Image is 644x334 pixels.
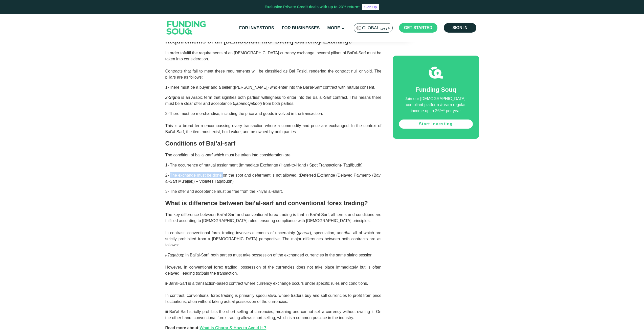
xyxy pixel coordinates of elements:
span: is an Arabic term that signifies both parties’ willingness to enter into the Bai’al-Sarf contract... [165,95,382,106]
span: The condition of bai’al-sarf which must be taken into consideration are: [165,153,292,157]
a: For Investors [238,24,276,32]
span: : In Bai’al-Sarf, both parties must take possession of the exchanged currencies in the same sitti... [165,253,382,275]
em: Ijab [234,101,241,106]
em: riba [344,231,350,235]
em: riba [199,271,206,275]
span: Read more about: [165,326,267,330]
img: fsicon [429,66,443,80]
span: Sign in [452,26,468,30]
div: Join our [DEMOGRAPHIC_DATA]-compliant platform & earn regular income up to 26%* per year [399,96,473,114]
span: Funding Souq [415,86,456,93]
span: 1-There must be a buyer and a seller ([PERSON_NAME]) who enter into the Bai’al-Sarf contract with... [165,85,375,89]
span: More [327,26,340,30]
span: Get started [404,26,432,30]
span: 3- The offer and acceptance must be free from the khiyar al-shart. [165,189,283,194]
em: Qabool [248,101,261,106]
img: SA Flag [357,26,361,30]
span: Conditions of Bai’al-sarf [165,140,235,147]
span: 1- The occurrence of mutual assignment (Immediate Exchange (Hand-to-Hand / Spot Transaction)- Taq... [165,163,364,167]
a: Sign Up [362,4,380,10]
span: In order to [165,51,184,55]
span: i-Taqabuq [165,253,183,257]
span: fulfil the requirements of an [DEMOGRAPHIC_DATA] currency exchange, several pillars of Bai’al-Sar... [165,51,382,79]
em: gharar [298,231,309,235]
span: The key difference between Bai’al-Sarf and conventional forex trading is that in Bai’al-Sarf, all... [165,212,382,247]
span: iii-Bai’al-Sarf strictly prohibits the short selling of currencies, meaning one cannot sell a cur... [165,309,382,320]
span: What is difference between bai’al-sarf and conventional forex trading? [165,200,368,206]
img: Logo [162,15,211,41]
span: Requirements of an [DEMOGRAPHIC_DATA] Currency Exchange [165,38,352,45]
span: 3-There must be merchandise, including the price and goods involved in the transaction. This is a... [165,111,382,134]
span: Global عربي [362,25,390,31]
a: Start investing [399,120,473,129]
strong: Sigha [169,95,180,100]
span: ii-Bai’al-Sarf is a transaction-based contract where currency exchange occurs under specific rule... [165,281,382,304]
a: What is Gharar & How to Avoid It ? [200,326,267,330]
a: Sign in [444,23,476,33]
span: 2- [165,95,180,100]
span: 2- The exchange must be done on the spot and deferment is not allowed. (Deferred Exchange (Delaye... [165,173,382,183]
a: For Businesses [280,24,321,32]
div: Exclusive Private Credit deals with up to 23% return* [265,4,360,10]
